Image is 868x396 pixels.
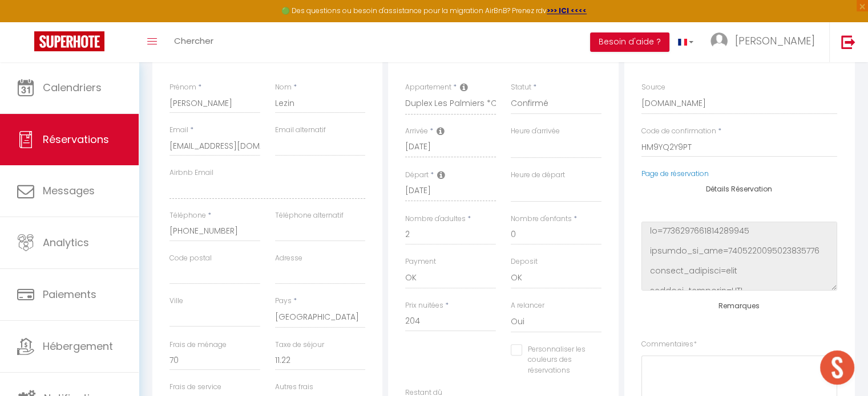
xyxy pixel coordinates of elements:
[169,340,227,350] label: Frais de ménage
[641,302,837,310] h4: Remarques
[641,126,716,137] label: Code de confirmation
[275,296,292,307] label: Pays
[590,32,669,52] button: Besoin d'aide ?
[275,125,326,136] label: Email alternatif
[710,32,728,50] img: ...
[641,339,697,350] label: Commentaires
[169,253,212,264] label: Code postal
[511,170,565,181] label: Heure de départ
[43,132,109,146] span: Réservations
[405,170,429,181] label: Départ
[641,185,837,193] h4: Détails Réservation
[511,126,560,137] label: Heure d'arrivée
[275,253,302,264] label: Adresse
[169,125,188,136] label: Email
[169,382,221,393] label: Frais de service
[820,350,854,385] div: Ouvrir le chat
[34,31,104,51] img: Super Booking
[405,256,436,267] label: Payment
[43,339,113,353] span: Hébergement
[43,287,96,301] span: Paiements
[169,82,196,93] label: Prénom
[511,300,544,311] label: A relancer
[275,82,292,93] label: Nom
[174,35,213,47] span: Chercher
[275,210,344,221] label: Téléphone alternatif
[735,34,815,48] span: [PERSON_NAME]
[165,22,222,62] a: Chercher
[405,126,428,137] label: Arrivée
[405,82,451,93] label: Appartement
[641,169,709,178] a: Page de réservation
[405,300,443,311] label: Prix nuitées
[547,6,587,15] a: >>> ICI <<<<
[641,82,665,93] label: Source
[275,382,313,393] label: Autres frais
[275,340,324,350] label: Taxe de séjour
[169,296,183,307] label: Ville
[405,214,466,224] label: Nombre d'adultes
[522,344,587,377] label: Personnaliser les couleurs des réservations
[702,22,829,62] a: ... [PERSON_NAME]
[169,168,213,178] label: Airbnb Email
[169,210,206,221] label: Téléphone
[43,183,95,198] span: Messages
[43,235,89,250] span: Analytics
[511,214,572,224] label: Nombre d'enfants
[43,80,102,95] span: Calendriers
[511,82,531,93] label: Statut
[841,35,855,49] img: logout
[511,256,538,267] label: Deposit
